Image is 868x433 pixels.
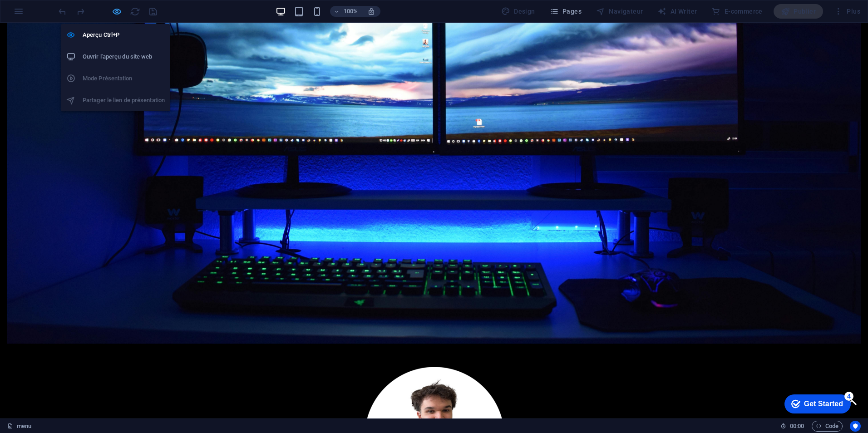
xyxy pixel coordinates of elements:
[812,421,843,432] button: Code
[367,7,375,15] i: Lors du redimensionnement, ajuster automatiquement le niveau de zoom en fonction de l'appareil sé...
[498,4,539,19] div: Design (Ctrl+Alt+Y)
[67,2,76,11] div: 4
[330,6,362,17] button: 100%
[790,421,804,432] span: 00 00
[850,421,861,432] button: Usercentrics
[546,4,585,19] button: Pages
[7,5,74,24] div: Get Started 4 items remaining, 20% complete
[550,7,582,16] span: Pages
[83,30,165,40] h6: Aperçu Ctrl+P
[780,421,804,432] h6: Durée de la session
[83,51,165,62] h6: Ouvrir l'aperçu du site web
[7,421,31,432] a: Cliquez pour annuler la sélection. Double-cliquez pour ouvrir Pages.
[816,421,838,432] span: Code
[796,423,798,429] span: :
[27,10,66,18] div: Get Started
[344,6,358,17] h6: 100%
